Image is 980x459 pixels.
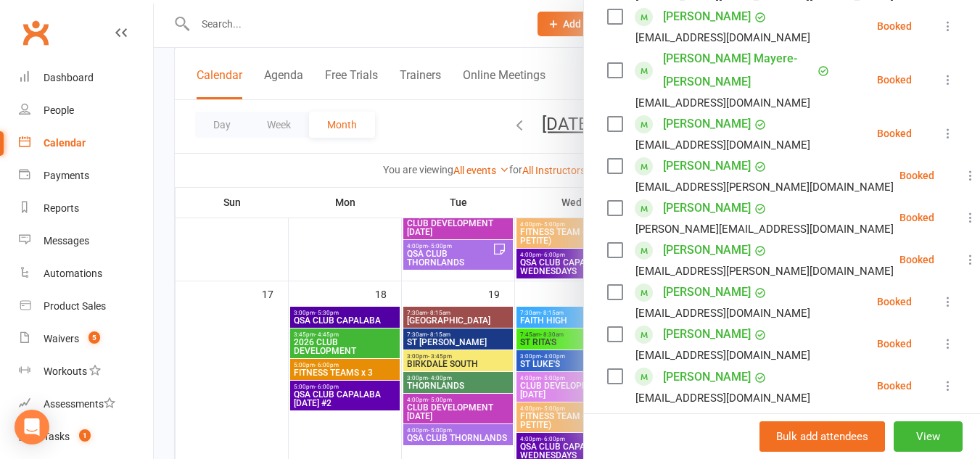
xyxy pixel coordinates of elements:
a: Waivers 5 [19,323,153,355]
div: Waivers [44,333,79,344]
a: Tasks 1 [19,421,153,453]
div: [EMAIL_ADDRESS][DOMAIN_NAME] [635,94,810,112]
a: [PERSON_NAME] Mayere-[PERSON_NAME] [663,47,814,94]
div: Open Intercom Messenger [15,410,49,444]
a: Reports [19,192,153,225]
div: Booked [877,297,912,307]
a: [PERSON_NAME] [663,112,751,136]
div: Booked [877,128,912,138]
div: Booked [877,75,912,85]
div: Messages [44,235,89,247]
div: Reports [44,202,79,214]
a: [PERSON_NAME] [663,197,751,220]
a: Dashboard [19,62,153,94]
button: Bulk add attendees [759,421,885,452]
div: Workouts [44,365,87,377]
a: [PERSON_NAME] [663,323,751,346]
div: [EMAIL_ADDRESS][PERSON_NAME][DOMAIN_NAME] [635,178,894,197]
span: 1 [79,429,91,442]
div: Booked [877,21,912,31]
div: Assessments [44,398,115,410]
button: View [894,421,963,452]
div: [PERSON_NAME][EMAIL_ADDRESS][DOMAIN_NAME] [635,220,894,239]
a: Product Sales [19,290,153,323]
a: [PERSON_NAME] [663,5,751,28]
div: [EMAIL_ADDRESS][DOMAIN_NAME] [635,28,810,47]
div: Booked [899,255,934,265]
div: Tasks [44,431,70,442]
div: [EMAIL_ADDRESS][DOMAIN_NAME] [635,389,810,408]
a: Automations [19,257,153,290]
span: 5 [88,331,100,344]
a: Workouts [19,355,153,388]
a: Clubworx [17,15,54,51]
div: Booked [899,212,934,223]
a: [PERSON_NAME] [663,239,751,262]
div: Payments [44,170,89,181]
div: Calendar [44,137,86,149]
a: Payments [19,160,153,192]
div: [EMAIL_ADDRESS][PERSON_NAME][DOMAIN_NAME] [635,262,894,281]
div: Booked [877,339,912,349]
a: Assessments [19,388,153,421]
a: [PERSON_NAME] [663,365,751,389]
div: Booked [899,170,934,181]
a: Messages [19,225,153,257]
a: [PERSON_NAME] [663,154,751,178]
a: People [19,94,153,127]
div: [EMAIL_ADDRESS][DOMAIN_NAME] [635,346,810,365]
div: Booked [877,381,912,391]
a: Calendar [19,127,153,160]
a: [PERSON_NAME] [663,281,751,304]
div: [EMAIL_ADDRESS][DOMAIN_NAME] [635,304,810,323]
div: Dashboard [44,72,94,83]
div: Automations [44,268,102,279]
div: [EMAIL_ADDRESS][DOMAIN_NAME] [635,136,810,154]
div: People [44,104,74,116]
div: Product Sales [44,300,106,312]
